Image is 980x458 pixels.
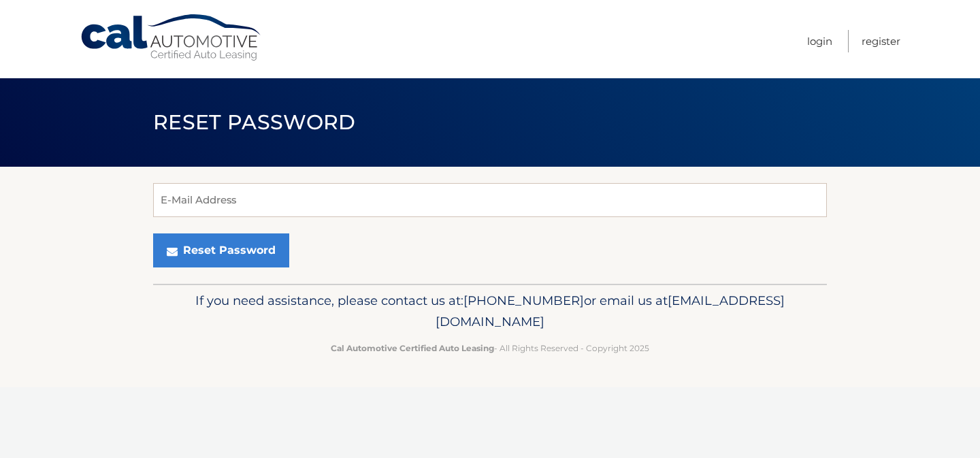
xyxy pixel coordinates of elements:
strong: Cal Automotive Certified Auto Leasing [331,343,494,353]
button: Reset Password [153,233,289,267]
span: Reset Password [153,110,355,135]
p: - All Rights Reserved - Copyright 2025 [162,341,818,355]
a: Register [862,30,900,52]
input: E-Mail Address [153,183,827,217]
a: Cal Automotive [80,14,263,62]
a: Login [807,30,832,52]
p: If you need assistance, please contact us at: or email us at [162,290,818,333]
span: [PHONE_NUMBER] [463,293,584,308]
